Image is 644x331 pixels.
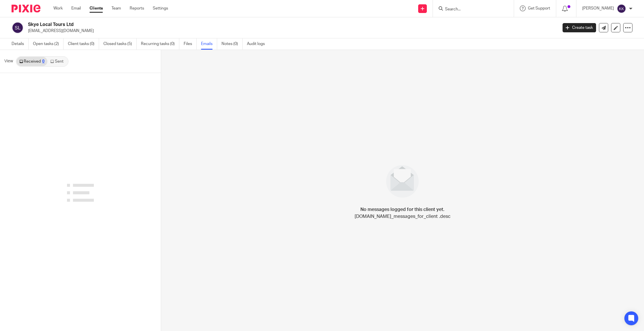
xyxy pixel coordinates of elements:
[563,23,596,32] a: Create task
[16,57,47,66] a: Received0
[4,58,13,64] span: View
[90,5,103,11] a: Clients
[28,28,554,34] p: [EMAIL_ADDRESS][DOMAIN_NAME]
[201,38,217,50] a: Emails
[71,5,81,11] a: Email
[12,22,24,34] img: svg%3E
[47,57,68,66] a: Sent
[222,38,243,50] a: Notes (0)
[103,38,137,50] a: Closed tasks (5)
[528,6,550,10] span: Get Support
[130,5,144,11] a: Reports
[42,59,44,63] div: 0
[111,5,121,11] a: Team
[33,38,64,50] a: Open tasks (2)
[53,5,63,11] a: Work
[12,5,40,12] img: Pixie
[582,5,614,11] p: [PERSON_NAME]
[28,22,449,28] h2: Skye Local Tours Ltd
[617,4,626,13] img: svg%3E
[184,38,197,50] a: Files
[141,38,179,50] a: Recurring tasks (0)
[12,38,29,50] a: Details
[247,38,269,50] a: Audit logs
[153,5,168,11] a: Settings
[68,38,99,50] a: Client tasks (0)
[360,206,444,213] h4: No messages logged for this client yet.
[444,7,496,12] input: Search
[355,213,451,220] p: [DOMAIN_NAME]_messages_for_client .desc
[382,161,422,201] img: image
